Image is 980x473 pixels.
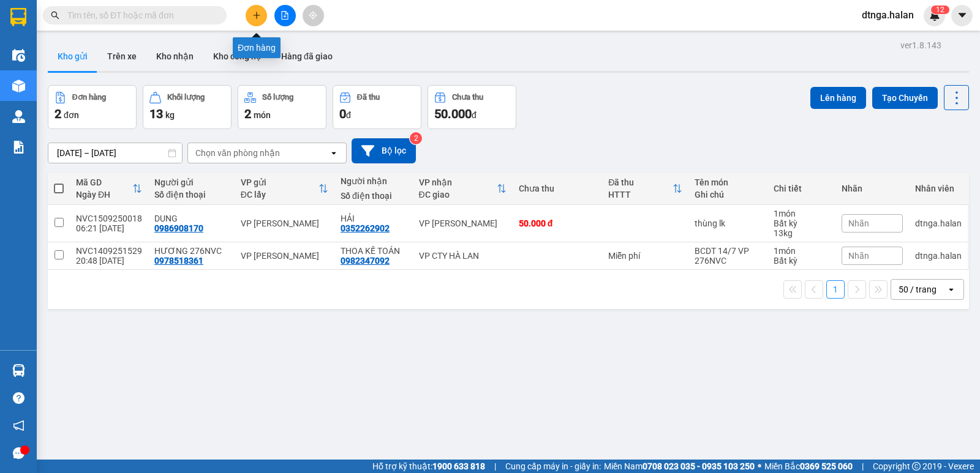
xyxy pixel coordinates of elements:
[303,5,324,26] button: aim
[608,177,673,187] div: Đã thu
[262,93,293,102] div: Số lượng
[419,218,507,228] div: VP [PERSON_NAME]
[519,218,596,228] div: 50.000 đ
[154,214,228,223] div: DUNG
[195,147,280,159] div: Chọn văn phòng nhận
[329,148,339,158] svg: open
[341,256,390,266] div: 0982347092
[271,42,342,71] button: Hàng đã giao
[76,223,142,233] div: 06:21 [DATE]
[15,83,214,103] b: GỬI : VP [PERSON_NAME]
[70,173,148,205] th: Toggle SortBy
[341,223,390,233] div: 0352262902
[48,85,137,129] button: Đơn hàng2đơn
[957,10,968,21] span: caret-down
[76,246,142,256] div: NVC1409251529
[12,364,25,377] img: warehouse-icon
[241,190,318,199] div: ĐC lấy
[76,190,132,199] div: Ngày ĐH
[413,173,513,205] th: Toggle SortBy
[848,218,869,228] span: Nhãn
[15,15,107,76] img: logo.jpg
[931,6,949,14] sup: 12
[12,49,25,62] img: warehouse-icon
[428,85,516,129] button: Chưa thu50.000đ
[419,251,507,261] div: VP CTY HÀ LAN
[167,93,205,102] div: Khối lượng
[309,11,317,20] span: aim
[48,42,97,71] button: Kho gửi
[274,5,296,26] button: file-add
[862,460,864,473] span: |
[154,246,228,256] div: HƯƠNG 276NVC
[519,184,596,193] div: Chưa thu
[900,39,941,52] div: ver 1.8.143
[12,80,25,92] img: warehouse-icon
[13,420,24,431] span: notification
[55,106,61,121] span: 2
[352,138,416,163] button: Bộ lọc
[410,132,422,144] sup: 2
[254,110,271,120] span: món
[929,10,940,21] img: icon-new-feature
[946,285,956,294] svg: open
[10,8,26,26] img: logo-vxr
[48,143,182,163] input: Select a date range.
[643,461,755,471] strong: 0708 023 035 - 0935 103 250
[76,177,132,187] div: Mã GD
[154,190,228,199] div: Số điện thoại
[826,280,845,299] button: 1
[774,256,829,266] div: Bất kỳ
[341,246,407,256] div: THOA KẾ TOÁN
[432,461,485,471] strong: 1900 633 818
[246,5,267,26] button: plus
[341,214,407,223] div: HẢI
[434,106,472,121] span: 50.000
[372,460,485,473] span: Hỗ trợ kỹ thuật:
[12,110,25,123] img: warehouse-icon
[604,460,755,473] span: Miền Nam
[252,11,261,20] span: plus
[143,85,232,129] button: Khối lượng13kg
[608,190,673,199] div: HTTT
[346,110,351,120] span: đ
[341,191,407,201] div: Số điện thoại
[774,209,829,218] div: 1 món
[774,184,829,193] div: Chi tiết
[154,177,228,187] div: Người gửi
[238,85,326,129] button: Số lượng2món
[165,110,175,120] span: kg
[695,177,761,187] div: Tên món
[281,11,289,20] span: file-add
[951,5,973,26] button: caret-down
[842,184,903,193] div: Nhãn
[505,460,601,473] span: Cung cấp máy in - giấy in:
[12,141,25,154] img: solution-icon
[608,251,682,261] div: Miễn phí
[764,460,853,473] span: Miền Bắc
[97,42,146,71] button: Trên xe
[915,251,962,261] div: dtnga.halan
[67,9,212,22] input: Tìm tên, số ĐT hoặc mã đơn
[146,42,203,71] button: Kho nhận
[64,110,79,120] span: đơn
[341,176,407,186] div: Người nhận
[915,218,962,228] div: dtnga.halan
[758,464,761,469] span: ⚪️
[76,214,142,223] div: NVC1509250018
[72,93,106,102] div: Đơn hàng
[357,93,380,102] div: Đã thu
[203,42,271,71] button: Kho công nợ
[774,218,829,228] div: Bất kỳ
[494,460,496,473] span: |
[241,218,328,228] div: VP [PERSON_NAME]
[244,106,251,121] span: 2
[940,6,944,14] span: 2
[800,461,853,471] strong: 0369 525 060
[154,223,203,233] div: 0986908170
[241,177,318,187] div: VP gửi
[51,11,59,20] span: search
[695,218,761,228] div: thùng lk
[899,283,937,296] div: 50 / trang
[452,93,483,102] div: Chưa thu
